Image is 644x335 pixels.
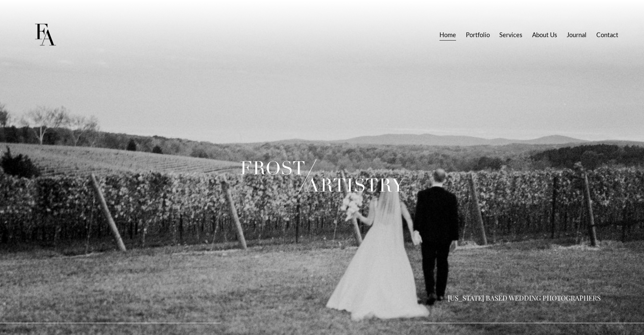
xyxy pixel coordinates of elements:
[596,29,618,41] a: Contact
[448,294,601,301] h1: [US_STATE] BASED WEDDING PHOTOGRAPHERS
[466,29,490,41] a: Portfolio
[532,29,557,41] a: About Us
[567,29,587,41] a: Journal
[26,16,65,54] img: Frost Artistry
[499,29,522,41] a: Services
[439,29,456,41] a: Home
